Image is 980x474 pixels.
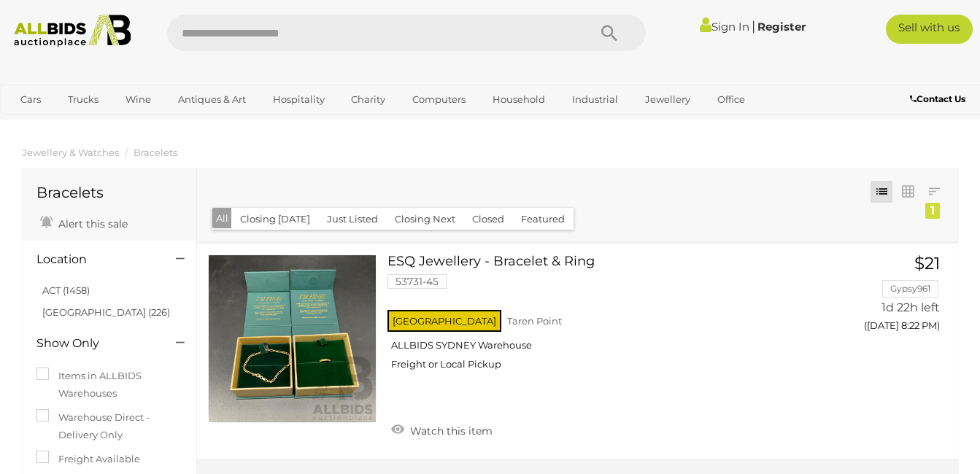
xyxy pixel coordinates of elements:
[11,112,60,136] a: Sports
[263,88,334,112] a: Hospitality
[11,88,50,112] a: Cars
[886,15,973,44] a: Sell with us
[708,88,755,112] a: Office
[925,203,940,219] div: 1
[231,208,319,230] button: Closing [DATE]
[36,184,182,201] h1: Bracelets
[403,88,475,112] a: Computers
[42,306,170,318] a: [GEOGRAPHIC_DATA] (226)
[398,255,820,382] a: ESQ Jewellery - Bracelet & Ring 53731-45 [GEOGRAPHIC_DATA] Taren Point ALLBIDS SYDNEY Warehouse F...
[910,93,965,104] b: Contact Us
[36,211,131,233] a: Alert this sale
[212,208,232,229] button: All
[36,368,182,402] label: Items in ALLBIDS Warehouses
[700,20,749,34] a: Sign In
[169,88,255,112] a: Antiques & Art
[386,208,464,230] button: Closing Next
[22,147,119,158] a: Jewellery & Watches
[318,208,387,230] button: Just Listed
[387,419,496,440] a: Watch this item
[36,337,154,350] h4: Show Only
[463,208,513,230] button: Closed
[36,253,154,266] h4: Location
[483,88,555,112] a: Household
[36,409,182,443] label: Warehouse Direct - Delivery Only
[342,88,395,112] a: Charity
[406,424,493,438] span: Watch this item
[752,18,755,34] span: |
[910,91,969,107] a: Contact Us
[134,147,177,158] a: Bracelets
[842,255,944,340] a: $21 Gypsy961 1d 22h left ([DATE] 8:22 PM)
[512,208,574,230] button: Featured
[757,20,806,34] a: Register
[563,88,628,112] a: Industrial
[36,451,140,467] label: Freight Available
[55,217,128,230] span: Alert this sale
[7,15,138,47] img: Allbids.com.au
[42,284,90,296] a: ACT (1458)
[68,112,190,136] a: [GEOGRAPHIC_DATA]
[116,88,161,112] a: Wine
[914,253,940,273] span: $21
[636,88,700,112] a: Jewellery
[58,88,108,112] a: Trucks
[573,15,646,51] button: Search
